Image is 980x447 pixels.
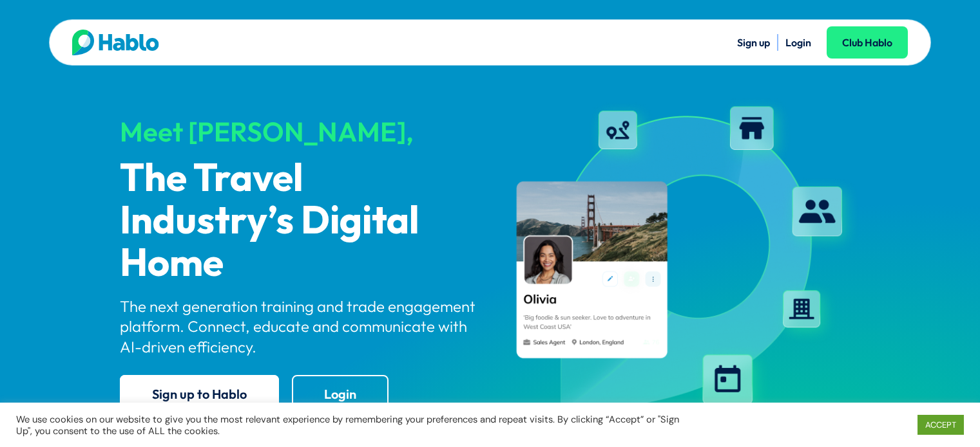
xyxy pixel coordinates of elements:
p: The Travel Industry’s Digital Home [120,158,479,286]
a: Login [785,36,811,49]
img: Hablo logo main 2 [72,30,159,55]
a: Club Hablo [827,26,908,59]
div: We use cookies on our website to give you the most relevant experience by remembering your prefer... [16,414,680,437]
a: Login [292,375,389,413]
img: hablo-profile-image [501,96,861,424]
a: Sign up to Hablo [120,375,279,413]
a: ACCEPT [918,415,964,435]
div: Meet [PERSON_NAME], [120,117,479,147]
a: Sign up [737,36,770,49]
p: The next generation training and trade engagement platform. Connect, educate and communicate with... [120,296,479,357]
